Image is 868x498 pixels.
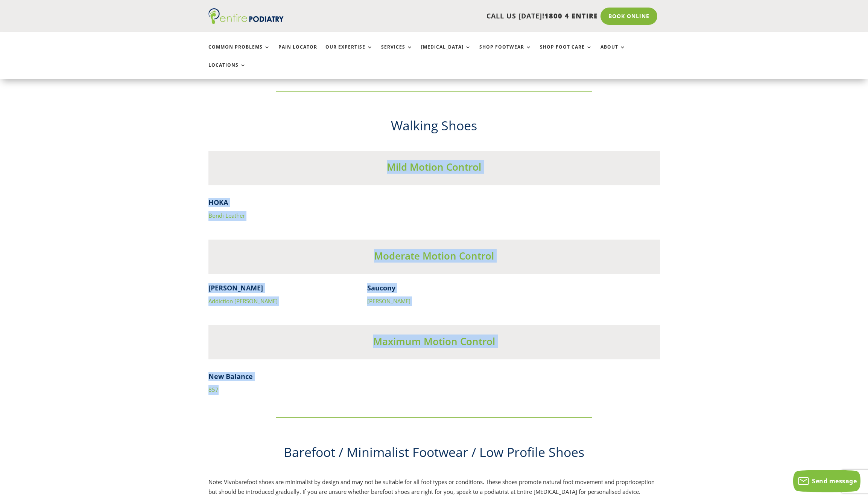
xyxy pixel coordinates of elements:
a: Services [381,44,413,61]
a: Addiction [PERSON_NAME] [208,297,278,305]
a: Entire Podiatry [208,18,284,26]
a: 857 [208,386,219,393]
p: Note: Vivobarefoot shoes are minimalist by design and may not be suitable for all foot types or c... [208,477,660,496]
a: Book Online [600,8,657,25]
h3: Maximum Motion Control [208,335,660,352]
a: About [600,44,626,61]
a: Our Expertise [325,44,373,61]
h4: HOKA [208,198,660,211]
a: [PERSON_NAME] [367,297,410,305]
span: Send message [812,477,857,485]
h4: New Balance [208,372,660,385]
button: Send message [793,470,860,492]
span: 1800 4 ENTIRE [544,11,598,20]
a: Bondi Leather [208,212,245,219]
img: logo (1) [208,8,284,24]
a: [MEDICAL_DATA] [421,44,471,61]
h4: [PERSON_NAME] [208,283,342,296]
a: Pain Locator [278,44,317,61]
a: Common Problems [208,44,270,61]
h2: Walking Shoes [208,117,660,139]
h2: ​Barefoot / Minimalist Footwear / Low Profile Shoes [208,443,660,465]
a: Shop Foot Care [540,44,592,61]
h3: Mild Motion Control [208,160,660,177]
h3: Moderate Motion Control [208,249,660,266]
a: Shop Footwear [479,44,532,61]
a: Locations [208,63,246,79]
p: CALL US [DATE]! [313,11,598,21]
h4: Saucony [367,283,501,296]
